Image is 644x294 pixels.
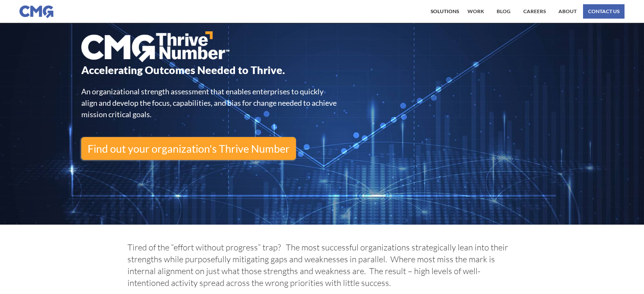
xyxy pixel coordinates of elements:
a: About [556,4,579,19]
h1: Accelerating Outcomes Needed to Thrive. [81,62,339,77]
a: Find out your organization's Thrive Number [81,137,296,160]
div: Solutions [431,9,459,14]
a: BLOG [495,4,513,19]
img: CMG Consulting ThriveNumber Logo [81,31,229,62]
div: An organizational strength assessment that enables enterprises to quickly align and develop the f... [81,86,339,120]
a: work [465,4,486,19]
div: Contact us [588,9,619,14]
a: Careers [521,4,548,19]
